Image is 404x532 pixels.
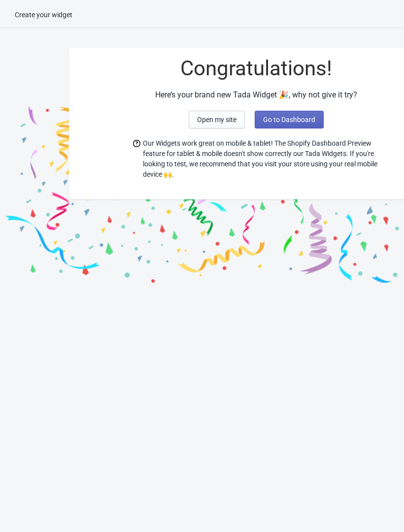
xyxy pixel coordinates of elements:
span: Our Widgets work great on mobile & tablet! The Shopify Dashboard Preview feature for tablet & mob... [143,138,379,180]
button: Go to Dashboard [255,111,324,128]
span: Go to Dashboard [263,116,315,124]
span: Open my site [197,116,236,124]
button: Open my site [189,111,245,128]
